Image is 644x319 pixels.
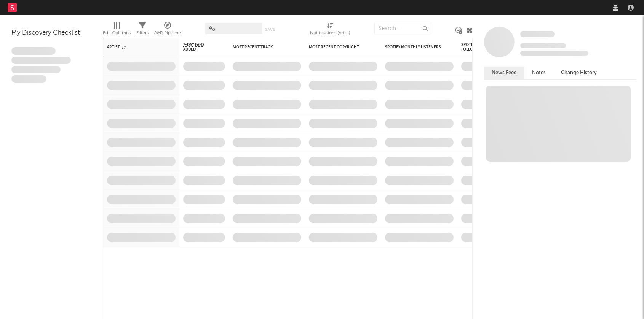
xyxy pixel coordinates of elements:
span: 7-Day Fans Added [183,43,214,52]
span: Lorem ipsum dolor [11,47,56,55]
span: 0 fans last week [520,51,588,56]
div: Artist [107,45,164,49]
span: Praesent ac interdum [11,66,61,73]
div: Most Recent Track [233,45,290,49]
div: Edit Columns [103,29,131,38]
div: Filters [136,29,149,38]
input: Search... [374,23,431,34]
div: Filters [136,19,149,41]
button: Save [265,27,275,32]
div: Spotify Monthly Listeners [385,45,442,49]
div: Most Recent Copyright [309,45,366,49]
button: Change History [553,67,604,79]
div: Notifications (Artist) [310,29,350,38]
span: Integer aliquet in purus et [11,57,71,64]
button: News Feed [484,67,524,79]
div: Notifications (Artist) [310,19,350,41]
span: Some Artist [520,31,555,37]
div: Edit Columns [103,19,131,41]
div: My Discovery Checklist [11,29,91,38]
div: Spotify Followers [461,43,488,52]
span: Tracking Since: [DATE] [520,43,566,48]
span: Aliquam viverra [11,75,46,83]
a: Some Artist [520,30,555,38]
button: Notes [524,67,553,79]
div: A&R Pipeline [154,19,181,41]
div: A&R Pipeline [154,29,181,38]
